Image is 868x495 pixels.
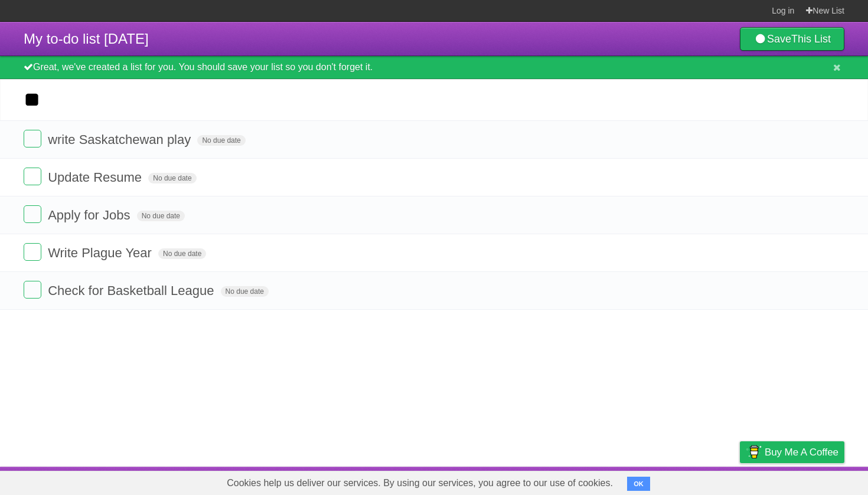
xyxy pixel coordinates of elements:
span: No due date [197,135,245,146]
label: Done [24,205,41,223]
span: No due date [137,211,185,221]
span: Apply for Jobs [48,208,133,222]
label: Done [24,281,41,299]
a: Developers [622,470,670,492]
span: Buy me a coffee [765,442,838,463]
a: About [583,470,608,492]
label: Done [24,130,41,147]
b: This List [791,33,831,45]
span: Write Plague Year [48,245,155,260]
span: My to-do list [DATE] [24,31,149,47]
a: Terms [684,470,710,492]
a: SaveThis List [740,27,844,51]
span: No due date [148,173,196,183]
span: Update Resume [48,170,145,185]
span: No due date [221,286,269,297]
label: Done [24,168,41,185]
span: Check for Basketball League [48,283,217,298]
a: Buy me a coffee [740,441,844,463]
a: Privacy [725,470,755,492]
span: No due date [158,248,206,259]
span: Cookies help us deliver our services. By using our services, you agree to our use of cookies. [215,471,625,495]
a: Suggest a feature [770,470,844,492]
span: write Saskatchewan play [48,132,194,147]
label: Done [24,243,41,261]
button: OK [627,477,650,491]
img: Buy me a coffee [746,442,762,462]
